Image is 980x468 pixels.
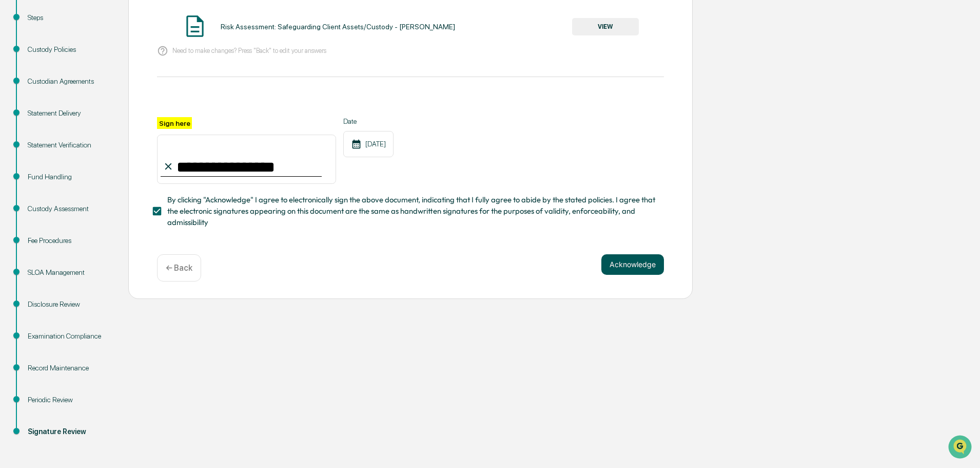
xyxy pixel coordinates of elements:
[28,426,112,437] div: Signature Review
[28,108,112,119] div: Statement Delivery
[10,22,187,38] p: How can we help?
[28,363,112,373] div: Record Maintenance
[28,44,112,55] div: Custody Policies
[166,263,192,273] p: ← Back
[28,267,112,278] div: SLOA Management
[10,130,18,139] div: 🖐️
[167,194,656,229] span: By clicking "Acknowledge" I agree to electronically sign the above document, indicating that I fu...
[172,47,326,54] p: Need to make changes? Press "Back" to edit your answers
[343,131,394,157] div: [DATE]
[947,434,975,462] iframe: Open customer support
[6,145,69,163] a: 🔎Data Lookup
[27,47,169,58] input: Clear
[28,395,112,405] div: Periodic Review
[6,125,70,144] a: 🖐️Preclearance
[28,235,112,246] div: Fee Procedures
[28,299,112,310] div: Disclosure Review
[72,174,124,182] a: Powered byPylon
[28,331,112,342] div: Examination Compliance
[21,129,66,140] span: Preclearance
[85,129,127,140] span: Attestations
[74,130,83,139] div: 🗄️
[601,254,664,275] button: Acknowledge
[21,149,65,159] span: Data Lookup
[28,140,112,151] div: Statement Verification
[10,150,18,158] div: 🔎
[102,174,124,182] span: Pylon
[28,203,112,214] div: Custody Assessment
[182,13,208,39] img: Document Icon
[70,125,131,144] a: 🗄️Attestations
[343,117,394,125] label: Date
[221,23,455,31] div: Risk Assessment: Safeguarding Client Assets/Custody - [PERSON_NAME]
[35,89,130,97] div: We're available if you need us!
[572,18,639,35] button: VIEW
[28,172,112,182] div: Fund Handling
[28,12,112,23] div: Steps
[174,82,187,94] button: Start new chat
[157,117,192,129] label: Sign here
[28,76,112,87] div: Custodian Agreements
[10,79,29,97] img: 1746055101610-c473b297-6a78-478c-a979-82029cc54cd1
[35,79,168,89] div: Start new chat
